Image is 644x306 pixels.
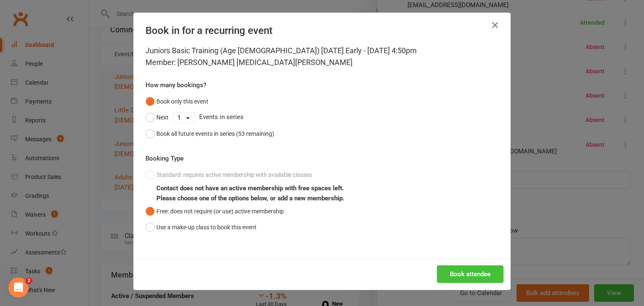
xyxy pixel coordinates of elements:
[156,129,274,138] div: Book all future events in series (53 remaining)
[156,194,344,202] b: Please choose one of the options below, or add a new membership.
[145,219,257,235] button: Use a make-up class to book this event
[437,265,504,283] button: Book attendee
[156,184,344,192] b: Contact does not have an active membership with free spaces left.
[145,126,274,142] button: Book all future events in series (53 remaining)
[145,25,499,36] h4: Book in for a recurring event
[8,277,29,298] iframe: Intercom live chat
[145,45,499,68] div: Juniors Basic Training (Age [DEMOGRAPHIC_DATA]) [DATE] Early - [DATE] 4:50pm Member: [PERSON_NAME...
[26,277,32,284] span: 2
[145,80,206,90] label: How many bookings?
[145,153,184,163] label: Booking Type
[145,203,284,219] button: Free: does not require (or use) active membership
[145,109,499,125] div: Events in series
[145,109,169,125] button: Next
[488,18,502,32] button: Close
[145,93,208,109] button: Book only this event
